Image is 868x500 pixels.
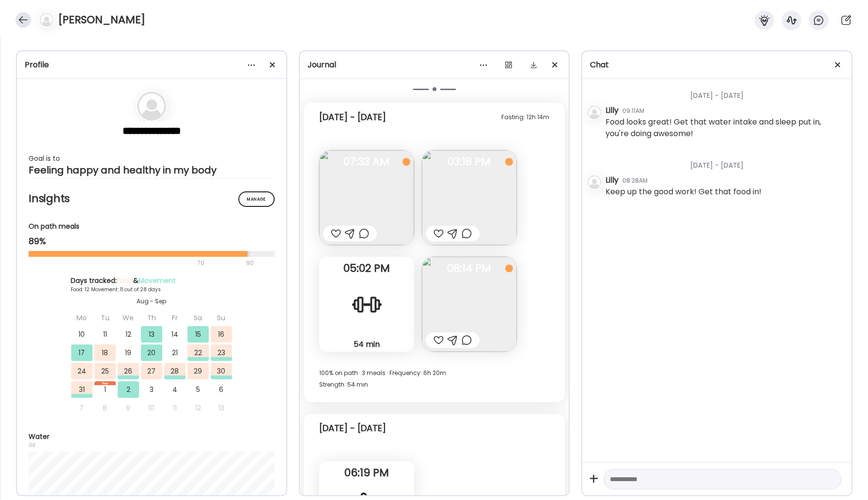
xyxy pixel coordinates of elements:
div: Sa [187,310,209,326]
div: 6 [211,381,232,398]
img: bg-avatar-default.svg [588,175,601,189]
div: Aug - Sep [71,297,232,306]
div: oz [29,442,275,448]
div: 10 [141,400,162,416]
div: Lilly [605,105,619,116]
div: 10 [71,326,93,343]
div: [DATE] - [DATE] [605,79,844,105]
h4: [PERSON_NAME] [58,12,145,28]
div: 8 [94,400,116,416]
div: 22 [187,344,209,361]
div: 4 [164,381,186,398]
div: 54 min [323,339,410,349]
span: Food [117,276,133,285]
img: images%2FTWbYycbN6VXame8qbTiqIxs9Hvy2%2FFRyFfMZ9BpN0IfweyF8J%2FzlHwASG0ERPT8kKQeeu4_240 [422,257,517,352]
div: 12 [187,400,209,416]
div: Keep up the good work! Get that food in! [605,186,761,198]
div: 16 [211,326,232,343]
div: Su [211,310,232,326]
div: Lilly [605,174,619,186]
span: 06:19 PM [319,469,414,477]
div: 11 [94,326,116,343]
span: 05:02 PM [319,264,414,273]
div: Tu [94,310,116,326]
div: Fr [164,310,186,326]
div: 1 [94,381,116,398]
div: Feeling happy and healthy in my body [29,164,275,176]
div: 70 [29,257,243,269]
span: 08:14 PM [422,264,517,273]
div: Water [29,432,275,442]
div: We [118,310,139,326]
div: 09:11AM [622,107,644,115]
span: 07:33 AM [319,157,414,166]
img: bg-avatar-default.svg [588,106,601,119]
div: [DATE] - [DATE] [319,111,386,123]
div: 30 [211,363,232,379]
div: 3 [141,381,162,398]
div: Goal is to [29,153,275,164]
div: 24 [71,363,93,379]
div: 11 [164,400,186,416]
div: 20 [141,344,162,361]
div: 90 [245,257,255,269]
div: 13 [211,400,232,416]
div: Mo [71,310,93,326]
div: 2 [118,381,139,398]
div: 08:28AM [622,176,648,185]
div: 7 [71,400,93,416]
div: 29 [187,363,209,379]
div: 5 [187,381,209,398]
div: Food looks great! Get that water intake and sleep put in, you're doing awesome! [605,116,844,140]
div: Journal [308,59,561,71]
div: 18 [94,344,116,361]
div: 14 [164,326,186,343]
div: 89% [29,235,275,247]
h2: Insights [29,191,275,206]
div: On path meals [29,221,275,232]
div: Chat [590,59,844,71]
div: [DATE] - [DATE] [319,422,386,434]
div: 100% on path · 3 meals · Frequency: 6h 20m Strength: 54 min [319,367,550,391]
div: Profile [25,59,279,71]
div: 26 [118,363,139,379]
img: bg-avatar-default.svg [40,13,53,27]
div: Th [141,310,162,326]
div: 27 [141,363,162,379]
div: 19 [118,344,139,361]
img: bg-avatar-default.svg [137,92,166,121]
span: Movement [139,276,176,285]
img: images%2FTWbYycbN6VXame8qbTiqIxs9Hvy2%2FeBwd1bSPGcPCUXiwgyxP%2FshGs1w04QyIK6OpgtFqB_240 [319,150,414,245]
div: Manage [238,191,275,207]
div: 12 [118,326,139,343]
span: 03:18 PM [422,157,517,166]
div: 28 [164,363,186,379]
div: 25 [94,363,116,379]
div: Sep [94,381,116,385]
div: 9 [118,400,139,416]
div: 21 [164,344,186,361]
div: 31 [71,381,93,398]
div: Fasting: 12h 14m [501,111,549,123]
div: 17 [71,344,93,361]
div: Days tracked: & [71,276,232,286]
div: Food: 12 Movement: 11 out of 28 days [71,286,232,293]
img: images%2FTWbYycbN6VXame8qbTiqIxs9Hvy2%2FJArI6pZdumfJb9Kq6022%2F9IPmt7PKmEXCD5SIfSdS_240 [422,150,517,245]
div: 15 [187,326,209,343]
div: 23 [211,344,232,361]
div: 13 [141,326,162,343]
div: [DATE] - [DATE] [605,149,844,174]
